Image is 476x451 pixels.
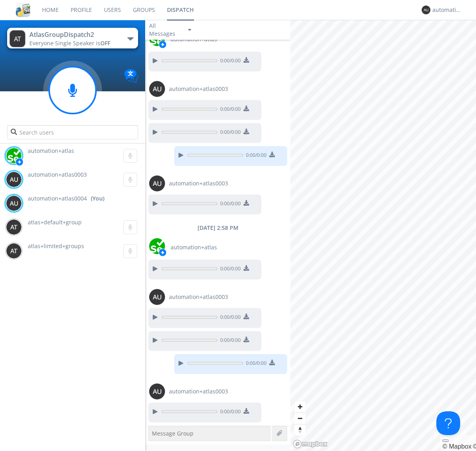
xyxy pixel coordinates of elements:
[149,238,165,254] img: d2d01cd9b4174d08988066c6d424eccd
[7,28,138,48] button: AtlasGroupDispatch2Everyone·Single Speaker isOFF
[149,22,181,38] div: All Messages
[432,6,462,14] div: automation+atlas0004
[294,424,306,436] span: Reset bearing to north
[244,106,249,111] img: download media button
[149,175,165,191] img: 373638.png
[244,57,249,63] img: download media button
[145,224,290,232] div: [DATE] 2:58 PM
[217,265,241,274] span: 0:00 / 0:00
[10,30,25,47] img: 373638.png
[29,30,119,39] div: AtlasGroupDispatch2
[293,439,328,449] a: Mapbox logo
[7,125,138,139] input: Search users
[169,293,228,301] span: automation+atlas0003
[217,57,241,66] span: 0:00 / 0:00
[28,242,84,250] span: atlas+limited+groups
[55,39,110,47] span: Single Speaker is
[124,69,138,83] img: Translation enabled
[6,243,22,259] img: 373638.png
[294,413,306,424] span: Zoom out
[442,443,471,450] a: Mapbox
[244,408,249,414] img: download media button
[171,243,217,251] span: automation+atlas
[6,148,22,164] img: d2d01cd9b4174d08988066c6d424eccd
[169,85,228,93] span: automation+atlas0003
[294,424,306,436] button: Reset bearing to north
[294,412,306,424] button: Zoom out
[294,401,306,412] button: Zoom in
[169,179,228,187] span: automation+atlas0003
[6,195,22,211] img: 373638.png
[269,360,275,365] img: download media button
[16,3,30,17] img: cddb5a64eb264b2086981ab96f4c1ba7
[149,81,165,97] img: 373638.png
[244,337,249,342] img: download media button
[422,6,430,14] img: 373638.png
[217,337,241,345] span: 0:00 / 0:00
[91,195,104,202] div: (You)
[243,152,267,160] span: 0:00 / 0:00
[28,195,87,202] span: automation+atlas0004
[436,411,460,435] iframe: Toggle Customer Support
[28,171,87,178] span: automation+atlas0003
[100,39,110,47] span: OFF
[217,129,241,137] span: 0:00 / 0:00
[149,289,165,305] img: 373638.png
[217,106,241,114] span: 0:00 / 0:00
[244,129,249,134] img: download media button
[442,439,449,442] button: Toggle attribution
[217,314,241,322] span: 0:00 / 0:00
[28,218,82,226] span: atlas+default+group
[188,29,191,31] img: caret-down-sm.svg
[244,200,249,206] img: download media button
[149,384,165,399] img: 373638.png
[244,265,249,271] img: download media button
[6,219,22,235] img: 373638.png
[29,39,119,47] div: Everyone ·
[217,200,241,209] span: 0:00 / 0:00
[269,152,275,157] img: download media button
[169,387,228,395] span: automation+atlas0003
[217,408,241,417] span: 0:00 / 0:00
[244,314,249,319] img: download media button
[28,147,74,154] span: automation+atlas
[243,360,267,368] span: 0:00 / 0:00
[6,172,22,187] img: 373638.png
